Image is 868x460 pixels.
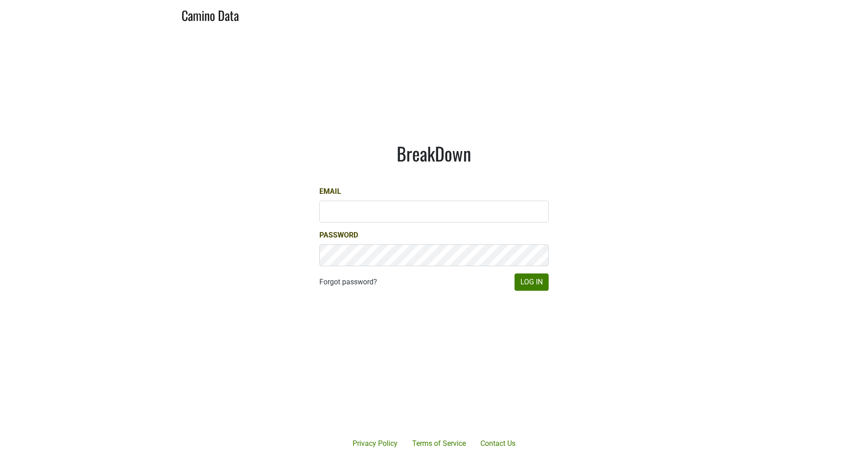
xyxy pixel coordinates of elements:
[182,4,239,25] a: Camino Data
[319,230,358,241] label: Password
[319,277,377,288] a: Forgot password?
[319,142,549,164] h1: BreakDown
[515,273,549,291] button: Log In
[319,186,341,197] label: Email
[405,435,473,453] a: Terms of Service
[345,435,405,453] a: Privacy Policy
[473,435,523,453] a: Contact Us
